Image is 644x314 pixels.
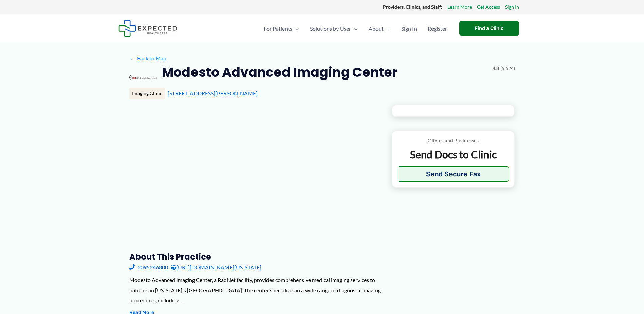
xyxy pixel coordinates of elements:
span: Menu Toggle [292,17,299,40]
a: Learn More [447,3,472,12]
span: Menu Toggle [351,17,358,40]
a: [STREET_ADDRESS][PERSON_NAME] [168,90,258,97]
a: Register [422,17,453,40]
div: Imaging Clinic [129,88,165,99]
a: [URL][DOMAIN_NAME][US_STATE] [171,262,261,273]
a: Find a Clinic [459,21,519,36]
a: ←Back to Map [129,53,166,64]
a: For PatientsMenu Toggle [258,17,305,40]
nav: Primary Site Navigation [258,17,453,40]
h2: Modesto Advanced Imaging Center [162,64,398,81]
a: AboutMenu Toggle [363,17,396,40]
span: For Patients [264,17,292,40]
p: Send Docs to Clinic [398,148,509,161]
span: Sign In [401,17,417,40]
span: (5,524) [500,64,515,73]
h3: About this practice [129,251,381,262]
img: Expected Healthcare Logo - side, dark font, small [118,20,177,37]
a: Solutions by UserMenu Toggle [305,17,363,40]
span: ← [129,55,136,62]
span: 4.8 [493,64,499,73]
a: Get Access [477,3,500,12]
span: Menu Toggle [384,17,390,40]
a: 2095246800 [129,262,168,273]
span: Solutions by User [310,17,351,40]
span: About [369,17,384,40]
div: Modesto Advanced Imaging Center, a RadNet facility, provides comprehensive medical imaging servic... [129,275,381,305]
span: Register [428,17,447,40]
a: Sign In [505,3,519,12]
strong: Providers, Clinics, and Staff: [383,4,442,10]
a: Sign In [396,17,422,40]
p: Clinics and Businesses [398,136,509,145]
button: Send Secure Fax [398,166,509,182]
